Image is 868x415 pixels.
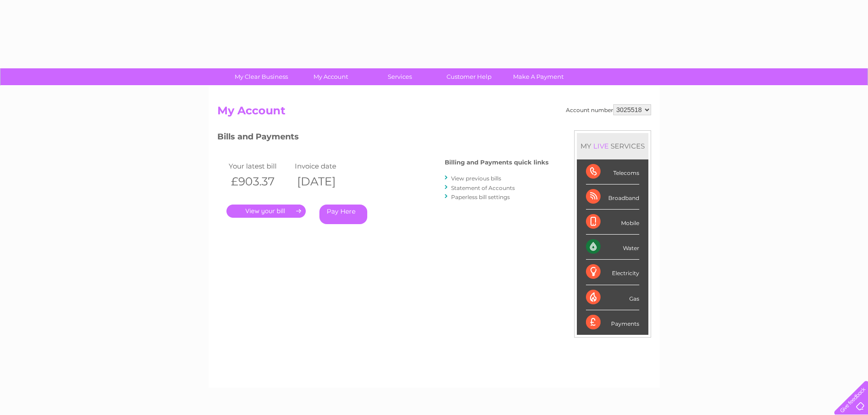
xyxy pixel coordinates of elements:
a: Make A Payment [501,68,576,85]
a: My Clear Business [224,68,299,85]
a: Statement of Accounts [451,184,515,191]
td: Your latest bill [226,160,293,172]
div: MY SERVICES [577,133,648,159]
a: Paperless bill settings [451,194,510,200]
div: Water [586,235,639,260]
div: Mobile [586,210,639,235]
a: Customer Help [431,68,507,85]
div: Account number [566,104,651,115]
div: LIVE [591,142,611,150]
div: Payments [586,310,639,335]
h4: Billing and Payments quick links [445,159,549,166]
th: £903.37 [226,172,293,191]
div: Gas [586,285,639,310]
div: Broadband [586,184,639,210]
th: [DATE] [293,172,359,191]
h2: My Account [217,104,651,122]
a: Pay Here [319,205,367,224]
a: . [226,205,306,218]
td: Invoice date [293,160,359,172]
h3: Bills and Payments [217,130,549,146]
a: Services [362,68,437,85]
div: Telecoms [586,159,639,184]
a: View previous bills [451,175,501,182]
a: My Account [293,68,368,85]
div: Electricity [586,260,639,285]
